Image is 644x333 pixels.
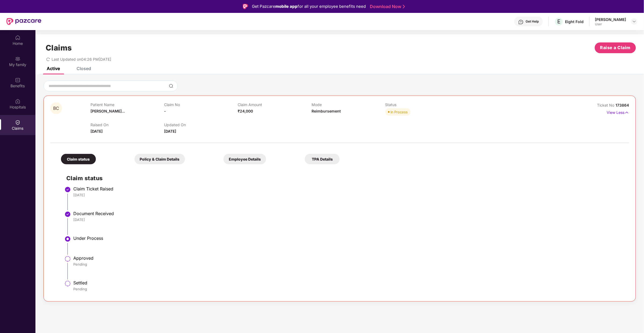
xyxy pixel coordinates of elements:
div: Get Help [526,19,539,24]
span: [DATE] [91,129,103,133]
div: Pending [73,287,624,291]
img: svg+xml;base64,PHN2ZyBpZD0iU3RlcC1QZW5kaW5nLTMyeDMyIiB4bWxucz0iaHR0cDovL3d3dy53My5vcmcvMjAwMC9zdm... [64,280,71,287]
h2: Claim status [66,174,624,183]
p: Raised On [91,122,164,127]
img: svg+xml;base64,PHN2ZyBpZD0iQmVuZWZpdHMiIHhtbG5zPSJodHRwOi8vd3d3LnczLm9yZy8yMDAwL3N2ZyIgd2lkdGg9Ij... [15,77,20,83]
img: svg+xml;base64,PHN2ZyBpZD0iSG9zcGl0YWxzIiB4bWxucz0iaHR0cDovL3d3dy53My5vcmcvMjAwMC9zdmciIHdpZHRoPS... [15,99,20,104]
img: svg+xml;base64,PHN2ZyBpZD0iU2VhcmNoLTMyeDMyIiB4bWxucz0iaHR0cDovL3d3dy53My5vcmcvMjAwMC9zdmciIHdpZH... [169,84,173,88]
span: E [558,18,561,25]
div: Under Process [73,236,624,241]
p: Mode [312,102,385,107]
div: Active [47,66,60,71]
span: ₹24,000 [238,109,253,113]
div: Pending [73,262,624,267]
img: svg+xml;base64,PHN2ZyBpZD0iU3RlcC1QZW5kaW5nLTMyeDMyIiB4bWxucz0iaHR0cDovL3d3dy53My5vcmcvMjAwMC9zdm... [64,256,71,262]
img: New Pazcare Logo [6,18,41,25]
p: Patient Name [91,102,164,107]
img: svg+xml;base64,PHN2ZyBpZD0iU3RlcC1Eb25lLTMyeDMyIiB4bWxucz0iaHR0cDovL3d3dy53My5vcmcvMjAwMC9zdmciIH... [64,211,71,218]
span: redo [46,57,50,61]
span: [PERSON_NAME]... [91,109,125,113]
span: Reimbursement [312,109,341,113]
p: Status [385,102,459,107]
div: Settled [73,280,624,285]
div: Employee Details [223,154,266,164]
span: - [164,109,166,113]
div: Claim status [61,154,96,164]
span: Last Updated on 04:26 PM[DATE] [52,57,111,61]
img: svg+xml;base64,PHN2ZyB3aWR0aD0iMjAiIGhlaWdodD0iMjAiIHZpZXdCb3g9IjAgMCAyMCAyMCIgZmlsbD0ibm9uZSIgeG... [15,56,20,61]
div: Approved [73,255,624,261]
img: svg+xml;base64,PHN2ZyB4bWxucz0iaHR0cDovL3d3dy53My5vcmcvMjAwMC9zdmciIHdpZHRoPSIxNyIgaGVpZ2h0PSIxNy... [625,110,629,115]
a: Download Now [370,4,403,9]
p: Updated On [164,122,238,127]
div: Get Pazcare for all your employee benefits need [252,3,366,10]
p: View Less [607,108,629,115]
img: svg+xml;base64,PHN2ZyBpZD0iSG9tZSIgeG1sbnM9Imh0dHA6Ly93d3cudzMub3JnLzIwMDAvc3ZnIiB3aWR0aD0iMjAiIG... [15,35,20,40]
div: [DATE] [73,217,624,222]
span: [DATE] [164,129,176,133]
img: svg+xml;base64,PHN2ZyBpZD0iU3RlcC1BY3RpdmUtMzJ4MzIiIHhtbG5zPSJodHRwOi8vd3d3LnczLm9yZy8yMDAwL3N2Zy... [64,236,71,242]
img: Logo [243,4,248,9]
button: Raise a Claim [595,42,636,53]
img: svg+xml;base64,PHN2ZyBpZD0iU3RlcC1Eb25lLTMyeDMyIiB4bWxucz0iaHR0cDovL3d3dy53My5vcmcvMjAwMC9zdmciIH... [64,186,71,193]
div: [DATE] [73,193,624,197]
div: Closed [77,66,91,71]
p: Claim No [164,102,238,107]
div: Policy & Claim Details [135,154,185,164]
div: User [595,22,626,26]
img: svg+xml;base64,PHN2ZyBpZD0iRHJvcGRvd24tMzJ4MzIiIHhtbG5zPSJodHRwOi8vd3d3LnczLm9yZy8yMDAwL3N2ZyIgd2... [632,19,636,24]
img: Stroke [403,4,405,9]
p: Claim Amount [238,102,312,107]
span: Ticket No [597,103,616,107]
div: TPA Details [305,154,340,164]
div: Document Received [73,211,624,216]
span: 173864 [616,103,629,107]
h1: Claims [46,43,72,52]
span: BC [53,106,59,111]
img: svg+xml;base64,PHN2ZyBpZD0iSGVscC0zMngzMiIgeG1sbnM9Imh0dHA6Ly93d3cudzMub3JnLzIwMDAvc3ZnIiB3aWR0aD... [518,19,524,25]
strong: mobile app [275,4,298,9]
div: Claim Ticket Raised [73,186,624,191]
div: [PERSON_NAME] [595,17,626,22]
div: Eight Fold [565,19,584,24]
div: In Process [391,109,408,115]
img: svg+xml;base64,PHN2ZyBpZD0iQ2xhaW0iIHhtbG5zPSJodHRwOi8vd3d3LnczLm9yZy8yMDAwL3N2ZyIgd2lkdGg9IjIwIi... [15,120,20,125]
span: Raise a Claim [600,44,631,51]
